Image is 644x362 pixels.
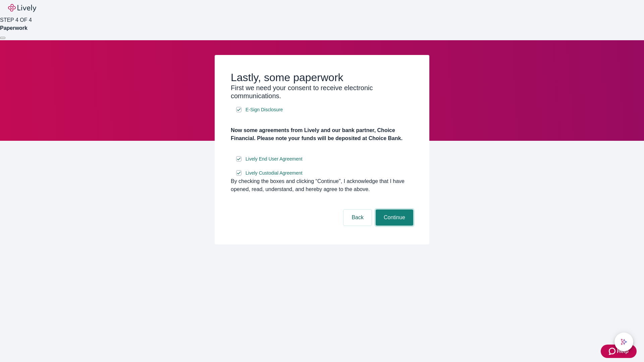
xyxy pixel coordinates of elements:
[617,347,629,355] span: Help
[246,106,283,113] span: E-Sign Disclosure
[231,177,413,193] div: By checking the boxes and clicking “Continue", I acknowledge that I have opened, read, understand...
[246,156,303,163] span: Lively End User Agreement
[8,4,36,12] img: Lively
[376,209,413,226] button: Continue
[244,169,304,177] a: e-sign disclosure document
[601,345,637,358] button: Zendesk support iconHelp
[609,347,617,355] svg: Zendesk support icon
[231,71,413,84] h2: Lastly, some paperwork
[614,333,633,351] button: chat
[231,126,413,142] h4: Now some agreements from Lively and our bank partner, Choice Financial. Please note your funds wi...
[231,84,413,100] h3: First we need your consent to receive electronic communications.
[343,209,372,226] button: Back
[621,339,627,345] svg: Lively AI Assistant
[244,106,284,114] a: e-sign disclosure document
[246,170,303,177] span: Lively Custodial Agreement
[244,155,304,163] a: e-sign disclosure document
